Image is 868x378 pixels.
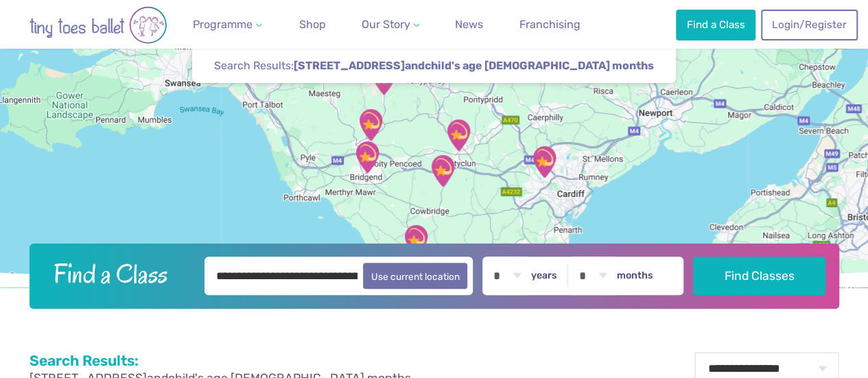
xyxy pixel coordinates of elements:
[761,10,857,40] a: Login/Register
[363,263,468,289] button: Use current location
[531,270,557,282] label: years
[3,270,49,287] img: Google
[676,10,755,40] a: Find a Class
[30,352,411,370] h2: Search Results:
[3,270,49,287] a: Open this area in Google Maps (opens a new window)
[425,154,460,188] div: Ystradowen Village Hall
[617,270,653,282] label: months
[693,257,825,295] button: Find Classes
[299,18,326,31] span: Shop
[527,145,561,179] div: Llandaff North and Gabalfa Hub
[294,59,654,72] strong: and
[353,108,388,142] div: Bryncethin Community Centre
[519,18,580,31] span: Franchising
[514,11,586,38] a: Franchising
[356,11,425,38] a: Our Story
[449,11,489,38] a: News
[43,257,195,291] h2: Find a Class
[294,11,331,38] a: Shop
[425,58,654,73] span: child's age [DEMOGRAPHIC_DATA] months
[187,11,267,38] a: Programme
[399,224,433,258] div: Our Lady & St Illtyd's Church Hall
[193,18,253,31] span: Programme
[16,6,180,44] img: tiny toes ballet
[441,118,476,152] div: Talbot Green Community Centre
[350,140,384,174] div: St. John Training Centre
[362,18,410,31] span: Our Story
[294,58,405,73] span: [STREET_ADDRESS]
[455,18,483,31] span: News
